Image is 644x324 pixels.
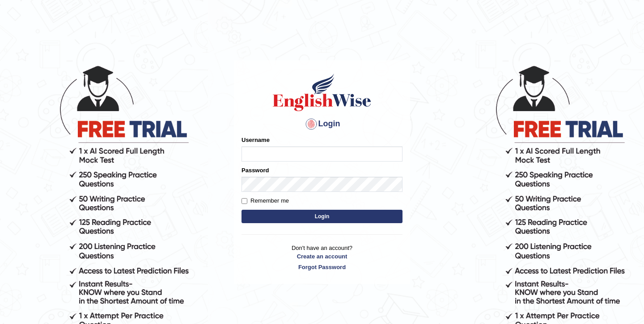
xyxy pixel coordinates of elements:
label: Password [241,166,269,174]
button: Login [241,210,402,223]
a: Forgot Password [241,263,402,271]
a: Create an account [241,252,402,261]
label: Username [241,136,270,144]
input: Remember me [241,198,247,204]
label: Remember me [241,196,289,205]
p: Don't have an account? [241,244,402,271]
img: Logo of English Wise sign in for intelligent practice with AI [271,72,373,112]
h4: Login [241,117,402,131]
